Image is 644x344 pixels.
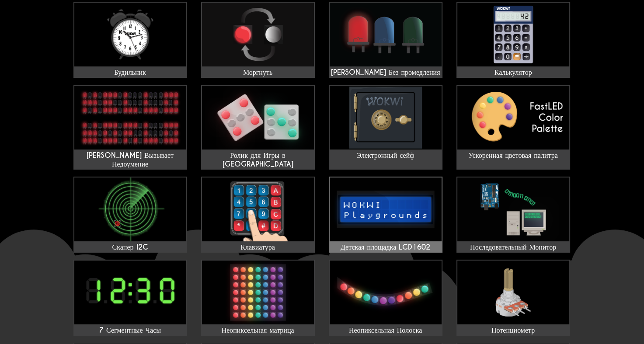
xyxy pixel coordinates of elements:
[74,261,186,324] img: 7 Сегментные Часы
[330,261,442,324] img: Неопиксельная Полоска
[112,243,148,252] ya-tr-span: Сканер I2C
[330,86,442,149] img: Электронный сейф
[470,243,556,252] ya-tr-span: Последовательный Монитор
[201,177,315,253] a: Клавиатура
[202,86,314,149] img: Ролик для Игры в Кости
[330,177,442,241] img: Детская площадка LCD1602
[457,3,569,66] img: Калькулятор
[73,2,187,78] a: Будильник
[99,326,161,335] ya-tr-span: 7 Сегментные Часы
[201,260,315,336] a: Неопиксельная матрица
[341,243,430,252] ya-tr-span: Детская площадка LCD1602
[468,151,558,160] ya-tr-span: Ускоренная цветовая палитра
[201,2,315,78] a: Моргнуть
[202,177,314,241] img: Клавиатура
[494,68,532,77] ya-tr-span: Калькулятор
[491,326,535,335] ya-tr-span: Потенциометр
[457,86,569,149] img: Ускоренная цветовая палитра
[222,326,294,335] ya-tr-span: Неопиксельная матрица
[330,3,442,66] img: Мигайте Без промедления
[87,151,174,169] ya-tr-span: [PERSON_NAME] Вызывает Недоумение
[329,85,442,170] a: Электронный сейф
[73,260,187,336] a: 7 Сегментные Часы
[331,68,440,77] ya-tr-span: [PERSON_NAME] Без промедления
[74,86,186,149] img: Чарли Вызывает Недоумение
[329,260,442,336] a: Неопиксельная Полоска
[456,177,570,253] a: Последовательный Монитор
[73,85,187,170] a: [PERSON_NAME] Вызывает Недоумение
[114,68,146,77] ya-tr-span: Будильник
[243,68,272,77] ya-tr-span: Моргнуть
[329,2,442,78] a: [PERSON_NAME] Без промедления
[457,261,569,324] img: Потенциометр
[74,177,186,241] img: Сканер I2C
[457,177,569,241] img: Последовательный Монитор
[456,85,570,170] a: Ускоренная цветовая палитра
[74,3,186,66] img: Будильник
[456,260,570,336] a: Потенциометр
[223,151,293,169] ya-tr-span: Ролик для Игры в [GEOGRAPHIC_DATA]
[202,3,314,66] img: Моргнуть
[456,2,570,78] a: Калькулятор
[202,261,314,324] img: Неопиксельная матрица
[73,177,187,253] a: Сканер I2C
[329,177,442,253] a: Детская площадка LCD1602
[357,151,414,160] ya-tr-span: Электронный сейф
[201,85,315,170] a: Ролик для Игры в [GEOGRAPHIC_DATA]
[240,243,275,252] ya-tr-span: Клавиатура
[349,326,422,335] ya-tr-span: Неопиксельная Полоска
